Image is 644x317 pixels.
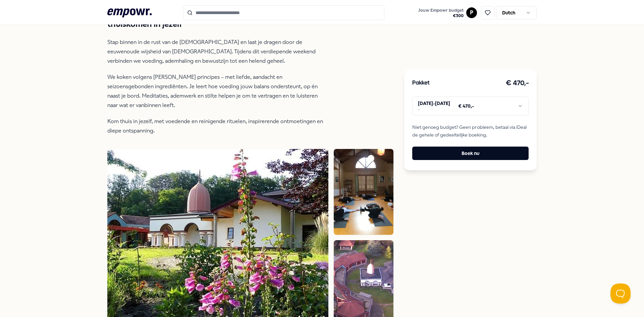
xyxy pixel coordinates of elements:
[412,147,529,160] button: Boek nu
[334,149,393,235] img: Product Image
[183,5,384,20] input: Search for products, categories or subcategories
[416,6,466,20] a: Jouw Empowr budget€300
[506,78,529,89] h3: € 470,-
[412,123,529,139] span: Niet genoeg budget? Geen probleem, betaal via iDeal de gehele of gedeeltelijke boeking.
[417,6,465,20] button: Jouw Empowr budget€300
[466,7,477,18] button: P
[107,117,325,136] p: Kom thuis in jezelf, met voedende en reinigende rituelen, inspirerende ontmoetingen en diepe onts...
[418,13,464,18] span: € 300
[412,79,430,88] h3: Pakket
[107,38,325,66] p: Stap binnen in de rust van de [DEMOGRAPHIC_DATA] en laat je dragen door de eeuwenoude wijsheid va...
[418,8,464,13] span: Jouw Empowr budget
[107,72,325,110] p: We koken volgens [PERSON_NAME] principes – met liefde, aandacht en seizoensgebonden ingrediënten....
[610,283,631,304] iframe: Help Scout Beacon - Open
